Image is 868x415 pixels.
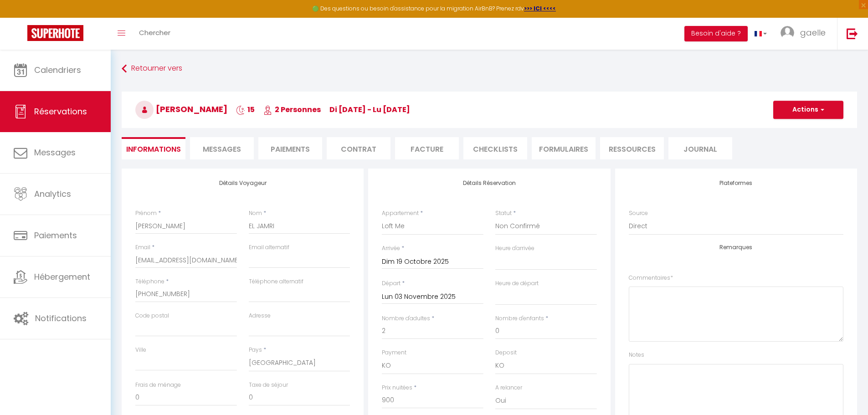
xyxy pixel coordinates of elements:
label: Pays [249,346,262,354]
a: >>> ICI <<<< [524,5,556,12]
label: A relancer [495,384,522,392]
label: Deposit [495,348,517,357]
span: Réservations [34,106,87,117]
li: Paiements [258,137,322,159]
label: Commentaires [629,274,673,282]
img: logout [847,28,858,39]
h4: Plateformes [629,180,843,186]
label: Prénom [135,209,157,218]
span: Messages [203,144,241,154]
span: Calendriers [34,64,81,76]
label: Taxe de séjour [249,381,288,389]
span: Analytics [34,188,71,200]
span: Chercher [139,28,170,37]
span: [PERSON_NAME] [135,103,227,115]
a: ... gaelle [774,18,837,50]
label: Source [629,209,648,218]
label: Notes [629,351,644,359]
label: Email [135,243,150,252]
span: di [DATE] - lu [DATE] [329,104,410,115]
label: Ville [135,346,146,354]
a: Retourner vers [122,61,857,77]
button: Actions [773,101,843,119]
label: Email alternatif [249,243,289,252]
a: Chercher [132,18,177,50]
span: Messages [34,147,76,158]
li: Contrat [327,137,390,159]
label: Appartement [382,209,419,218]
label: Nom [249,209,262,218]
li: Facture [395,137,459,159]
h4: Remarques [629,244,843,251]
li: FORMULAIRES [532,137,596,159]
label: Départ [382,279,401,288]
label: Payment [382,348,406,357]
button: Besoin d'aide ? [684,26,748,41]
label: Nombre d'adultes [382,314,430,323]
label: Heure de départ [495,279,539,288]
span: 2 Personnes [263,104,321,115]
img: Super Booking [27,25,83,41]
label: Frais de ménage [135,381,181,389]
span: 15 [236,104,255,115]
label: Statut [495,209,512,218]
label: Nombre d'enfants [495,314,544,323]
li: Journal [668,137,732,159]
span: Paiements [34,230,77,241]
label: Téléphone alternatif [249,277,303,286]
span: Hébergement [34,271,90,282]
li: Ressources [600,137,664,159]
img: ... [781,26,794,40]
h4: Détails Réservation [382,180,596,186]
label: Code postal [135,312,169,320]
span: Notifications [35,313,87,324]
label: Arrivée [382,244,400,253]
span: gaelle [800,27,826,38]
label: Téléphone [135,277,164,286]
label: Heure d'arrivée [495,244,534,253]
label: Prix nuitées [382,384,412,392]
h4: Détails Voyageur [135,180,350,186]
li: Informations [122,137,185,159]
label: Adresse [249,312,271,320]
li: CHECKLISTS [463,137,527,159]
